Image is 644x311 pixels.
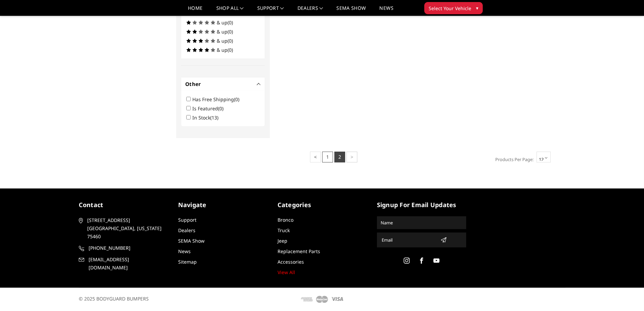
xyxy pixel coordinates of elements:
h4: Other [185,80,261,88]
span: © 2025 BODYGUARD BUMPERS [79,295,149,302]
span: (0) [218,105,223,112]
span: ▾ [476,4,478,12]
a: Home [188,6,202,16]
span: & up [217,38,228,44]
a: Jeep [278,238,287,244]
h5: contact [79,200,168,209]
a: > [347,152,357,162]
a: News [178,248,191,254]
a: Dealers [297,6,323,16]
iframe: Chat Widget [610,279,644,311]
a: Support [257,6,284,16]
label: In Stock [192,114,222,121]
button: Select Your Vehicle [424,2,483,14]
span: (13) [210,114,218,121]
input: Email [379,235,438,245]
input: Name [378,217,465,228]
a: News [379,6,393,16]
a: SEMA Show [178,238,205,244]
span: (0) [234,96,239,103]
span: Select Your Vehicle [429,5,471,12]
span: (0) [228,19,233,26]
a: View All [278,269,295,275]
span: [PHONE_NUMBER] [89,244,167,252]
a: Replacement Parts [278,248,320,254]
button: - [257,82,261,86]
label: Products Per Page: [492,154,533,164]
a: Bronco [278,217,293,223]
a: < [310,152,321,162]
span: & up [217,47,228,53]
label: Is Featured [192,105,228,112]
a: Accessories [278,259,304,265]
a: [PHONE_NUMBER] [79,244,168,252]
a: 2 [334,152,345,162]
a: SEMA Show [336,6,366,16]
a: Truck [278,227,290,234]
span: [EMAIL_ADDRESS][DOMAIN_NAME] [89,256,167,272]
span: (0) [228,28,233,35]
span: (0) [228,47,233,53]
h5: Categories [278,200,367,209]
a: [EMAIL_ADDRESS][DOMAIN_NAME] [79,256,168,272]
h5: Navigate [178,200,267,209]
a: 1 [322,152,333,162]
a: Sitemap [178,259,197,265]
span: & up [217,28,228,35]
h5: signup for email updates [377,200,466,209]
span: (0) [228,38,233,44]
a: shop all [216,6,244,16]
span: & up [217,19,228,26]
label: Has Free Shipping [192,96,243,103]
a: Dealers [178,227,195,234]
span: [STREET_ADDRESS] [GEOGRAPHIC_DATA], [US_STATE] 75460 [87,216,166,241]
a: Support [178,217,196,223]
